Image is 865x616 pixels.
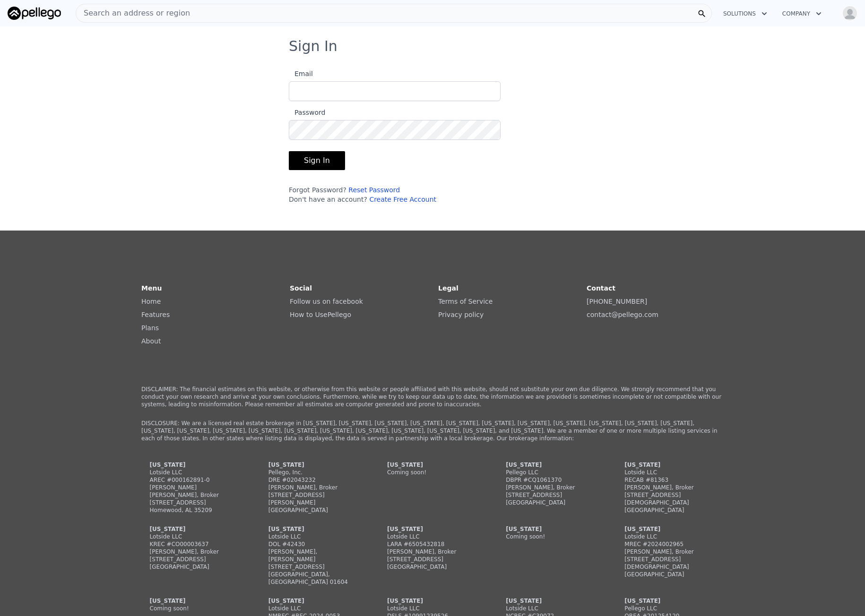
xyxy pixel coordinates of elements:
[587,298,647,305] a: [PHONE_NUMBER]
[624,461,715,469] div: [US_STATE]
[438,298,493,305] a: Terms of Service
[624,469,715,476] div: Lotside LLC
[387,548,478,556] div: [PERSON_NAME], Broker
[141,324,159,332] a: Plans
[506,525,597,533] div: [US_STATE]
[624,556,715,571] div: [STREET_ADDRESS][DEMOGRAPHIC_DATA]
[76,8,190,19] span: Search an address or region
[842,6,857,21] img: avatar
[348,186,400,194] a: Reset Password
[387,563,478,571] div: [GEOGRAPHIC_DATA]
[290,284,312,292] strong: Social
[141,298,161,305] a: Home
[387,605,478,612] div: Lotside LLC
[387,469,478,476] div: Coming soon!
[268,469,359,476] div: Pellego, Inc.
[150,597,241,605] div: [US_STATE]
[8,7,61,20] img: Pellego
[150,469,241,476] div: Lotside LLC
[438,284,458,292] strong: Legal
[716,5,775,22] button: Solutions
[587,311,658,318] a: contact@pellego.com
[506,499,597,506] div: [GEOGRAPHIC_DATA]
[150,563,241,571] div: [GEOGRAPHIC_DATA]
[624,476,715,484] div: RECAB #81363
[387,540,478,548] div: LARA #6505432818
[624,533,715,540] div: Lotside LLC
[150,476,241,484] div: AREC #000162891-0
[268,461,359,469] div: [US_STATE]
[289,151,345,170] button: Sign In
[141,419,724,442] p: DISCLOSURE: We are a licensed real estate brokerage in [US_STATE], [US_STATE], [US_STATE], [US_ST...
[268,605,359,612] div: Lotside LLC
[506,597,597,605] div: [US_STATE]
[775,5,829,22] button: Company
[268,484,359,491] div: [PERSON_NAME], Broker
[268,540,359,548] div: DOL #42430
[150,461,241,469] div: [US_STATE]
[289,38,576,55] h3: Sign In
[387,533,478,540] div: Lotside LLC
[141,284,162,292] strong: Menu
[506,461,597,469] div: [US_STATE]
[506,491,597,499] div: [STREET_ADDRESS]
[506,533,597,540] div: Coming soon!
[506,469,597,476] div: Pellego LLC
[290,298,363,305] a: Follow us on facebook
[150,548,241,556] div: [PERSON_NAME], Broker
[289,81,501,101] input: Email
[268,533,359,540] div: Lotside LLC
[624,506,715,514] div: [GEOGRAPHIC_DATA]
[268,491,359,506] div: [STREET_ADDRESS][PERSON_NAME]
[387,556,478,563] div: [STREET_ADDRESS]
[150,506,241,514] div: Homewood, AL 35209
[624,525,715,533] div: [US_STATE]
[150,533,241,540] div: Lotside LLC
[438,311,484,318] a: Privacy policy
[141,337,161,345] a: About
[387,461,478,469] div: [US_STATE]
[268,563,359,571] div: [STREET_ADDRESS]
[624,605,715,612] div: Pellego LLC
[624,597,715,605] div: [US_STATE]
[624,491,715,506] div: [STREET_ADDRESS][DEMOGRAPHIC_DATA]
[141,385,724,408] p: DISCLAIMER: The financial estimates on this website, or otherwise from this website or people aff...
[624,484,715,491] div: [PERSON_NAME], Broker
[290,311,351,318] a: How to UsePellego
[150,556,241,563] div: [STREET_ADDRESS]
[268,597,359,605] div: [US_STATE]
[289,70,313,77] span: Email
[289,185,501,204] div: Forgot Password? Don't have an account?
[506,605,597,612] div: Lotside LLC
[624,571,715,578] div: [GEOGRAPHIC_DATA]
[506,484,597,491] div: [PERSON_NAME], Broker
[624,540,715,548] div: MREC #2024002965
[587,284,615,292] strong: Contact
[150,484,241,499] div: [PERSON_NAME] [PERSON_NAME], Broker
[150,540,241,548] div: KREC #CO00003637
[141,311,170,318] a: Features
[150,605,241,612] div: Coming soon!
[268,476,359,484] div: DRE #02043232
[268,571,359,586] div: [GEOGRAPHIC_DATA], [GEOGRAPHIC_DATA] 01604
[150,499,241,506] div: [STREET_ADDRESS]
[289,120,501,140] input: Password
[387,525,478,533] div: [US_STATE]
[150,525,241,533] div: [US_STATE]
[387,597,478,605] div: [US_STATE]
[369,196,436,203] a: Create Free Account
[268,548,359,563] div: [PERSON_NAME], [PERSON_NAME]
[624,548,715,556] div: [PERSON_NAME], Broker
[506,476,597,484] div: DBPR #CQ1061370
[289,109,325,116] span: Password
[268,506,359,514] div: [GEOGRAPHIC_DATA]
[268,525,359,533] div: [US_STATE]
